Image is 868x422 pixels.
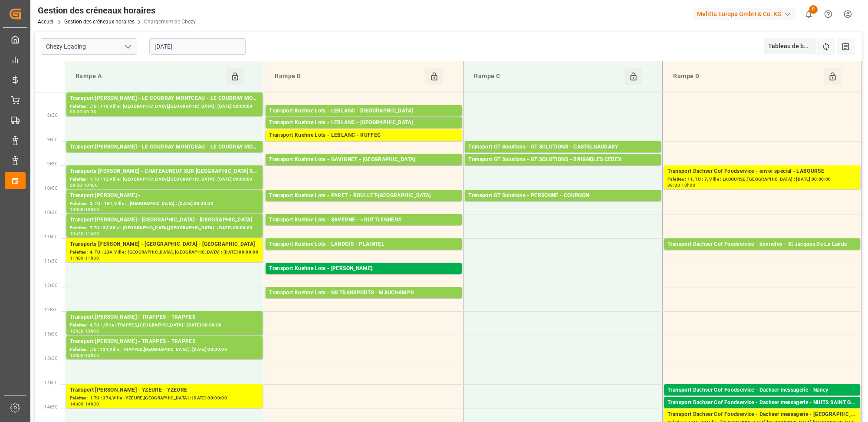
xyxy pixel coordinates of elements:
[76,73,102,79] font: Rampe A
[70,95,273,101] font: Transport [PERSON_NAME] - LE COUDRAY MONTCEAU - LE COUDRAY MONTCEAU
[84,255,85,261] font: -
[70,353,84,358] font: 13h00
[70,168,277,174] font: Transports [PERSON_NAME] - CHATEAUNEUF SUR [GEOGRAPHIC_DATA] SUR LOIRE
[70,104,253,109] font: Palettes : ,TU : 110,Ville : [GEOGRAPHIC_DATA],[GEOGRAPHIC_DATA] : [DATE] 00:00:00
[667,408,852,413] font: Palettes : ,TU : 76,Ville : NUITS SAINT GEORGES,[GEOGRAPHIC_DATA] : [DATE] 00:00:00
[70,241,255,247] font: Transports [PERSON_NAME] - [GEOGRAPHIC_DATA] - [GEOGRAPHIC_DATA]
[269,156,415,162] font: Transport Kuehne Lots - GAVIGNET - [GEOGRAPHIC_DATA]
[269,225,452,230] font: Palettes : ,TU : 84,Ville : ~[GEOGRAPHIC_DATA],[GEOGRAPHIC_DATA] : [DATE] 00:00:00
[85,353,99,358] font: 13h30
[82,182,84,188] font: -
[681,182,695,188] font: 10h00
[468,156,621,162] font: Transport GT Solutions - GT SOLUTIONS - BRIGNOLES CEDEX
[269,290,414,296] font: Transport Kuehne Lots - NS TRANSPORTS - MAUCHAMPS
[70,217,252,223] font: Transport [PERSON_NAME] - [GEOGRAPHIC_DATA] - [GEOGRAPHIC_DATA]
[673,73,699,79] font: Rampe D
[269,119,413,125] font: Transport Kuehne Lots - LEBLANC - [GEOGRAPHIC_DATA]
[47,113,58,118] font: 8h30
[70,347,227,352] font: Palettes : ,TU : 131,Ville : TRAPPES,[GEOGRAPHIC_DATA] : [DATE] 00:00:00
[84,328,85,334] font: -
[269,250,457,254] font: Palettes : 3, TU : 217, Ville : [GEOGRAPHIC_DATA], [GEOGRAPHIC_DATA] : [DATE] 00:00:00
[694,6,799,22] button: Melitta Europa GmbH & Co. KG
[269,217,401,223] font: Transport Kuehne Lots - SAVERNE - ~DUTTLENHEIM
[70,177,253,181] font: Palettes : 1,TU : 12,Ville : [GEOGRAPHIC_DATA],[GEOGRAPHIC_DATA] : [DATE] 00:00:00
[269,128,452,133] font: Palettes : ,TU : 472,Ville : [GEOGRAPHIC_DATA],[GEOGRAPHIC_DATA] : [DATE] 00:00:00
[468,165,616,170] font: Palettes : 3,TU : 56,Ville : BRIGNOLES CEDEX,Arrivée : [DATE] 00:00:00
[84,182,98,188] font: 10h00
[44,234,58,239] font: 11h00
[468,152,647,157] font: Palettes : 2,TU : 170,Ville : CASTELNAUDARY,[GEOGRAPHIC_DATA] : [DATE] 00:00:00
[70,144,273,150] font: Transport [PERSON_NAME] - LE COUDRAY MONTCEAU - LE COUDRAY MONTCEAU
[38,5,155,16] font: Gestion des créneaux horaires
[64,19,135,25] a: Gestion des créneaux horaires
[799,4,819,24] button: afficher 0 nouvelles notifications
[70,250,258,254] font: Palettes : 4, TU : 234, Ville : [GEOGRAPHIC_DATA], [GEOGRAPHIC_DATA] : [DATE] 00:00:00
[41,38,137,55] input: Tapez pour rechercher/sélectionner
[269,265,372,271] font: Transport Kuehne Lots - [PERSON_NAME]
[269,274,446,279] font: Palettes : 2,TU : ,Ville : [GEOGRAPHIC_DATA],[GEOGRAPHIC_DATA] : [DATE] 00:00:00
[85,328,99,334] font: 13h00
[680,182,681,188] font: -
[269,108,413,114] font: Transport Kuehne Lots - LEBLANC - [GEOGRAPHIC_DATA]
[44,210,58,215] font: 10h30
[44,356,58,361] font: 13h30
[121,40,134,53] button: open menu
[70,207,84,212] font: 10h00
[149,38,246,55] input: JJ-MM-AAAA
[85,207,99,212] font: 10h30
[812,6,815,12] font: 0
[768,43,813,49] font: Tableau de bord
[70,182,82,188] font: 09:30
[38,19,55,25] a: Accueil
[84,401,85,407] font: -
[44,332,58,336] font: 13h00
[44,186,58,191] font: 10h00
[70,109,82,115] font: 08:00
[667,177,831,181] font: Palettes : 11, TU : 7, Ville : LABOURSE, [GEOGRAPHIC_DATA] : [DATE] 00:00:00
[275,73,301,79] font: Rampe B
[70,152,250,157] font: Palettes : ,TU : 60,Ville : [GEOGRAPHIC_DATA],[GEOGRAPHIC_DATA] : [DATE] 00:00:00
[269,165,463,170] font: Palettes : 10, TU : 1009, Ville : [GEOGRAPHIC_DATA], [GEOGRAPHIC_DATA] : [DATE] 00:00:00
[269,116,454,121] font: Palettes : 5,TU : 121,Ville : [GEOGRAPHIC_DATA],[GEOGRAPHIC_DATA] : [DATE] 00:00:00
[44,405,58,409] font: 14h30
[70,231,84,237] font: 10h30
[468,201,628,206] font: Palettes : ,TU : 514,Ville : COURNON,[GEOGRAPHIC_DATA] : [DATE] 00:00:00
[269,192,431,198] font: Transport Kuehne Lots - PARET - ROULLET-[GEOGRAPHIC_DATA]
[70,314,195,320] font: Transport [PERSON_NAME] - TRAPPES - TRAPPES
[70,201,213,206] font: Palettes : 3, TU : 164, Ville : , [GEOGRAPHIC_DATA] : [DATE] 00:00:00
[70,387,187,393] font: Transport [PERSON_NAME] - YZEURE - YZEURE
[667,387,829,393] font: Transport Dachser Cof Foodservice - Dachser messagerie - Nancy
[84,353,85,358] font: -
[47,137,58,142] font: 9h00
[468,192,589,198] font: Transport GT Solutions - PERSONNE - COURNON
[70,338,195,344] font: Transport [PERSON_NAME] - TRAPPES - TRAPPES
[697,10,782,17] font: Melitta Europa GmbH & Co. KG
[70,401,84,407] font: 14h00
[468,144,618,150] font: Transport GT Solutions - GT SOLUTIONS - CASTELNAUDARY
[269,132,381,138] font: Transport Kuehne Lots - LEBLANC - RUFFEC
[44,380,58,385] font: 14h00
[85,401,99,407] font: 14h30
[667,241,847,247] font: Transport Dachser Cof Foodservice - bonnefoy - St Jacques De La Lande
[44,283,58,288] font: 12h00
[47,162,58,166] font: 9h30
[85,231,99,237] font: 11h00
[44,307,58,312] font: 12h30
[269,141,426,145] font: Palettes : 3,TU : 747,Ville : RUFFEC,[GEOGRAPHIC_DATA] : [DATE] 00:00:00
[84,109,96,115] font: 08:30
[269,298,439,303] font: Palettes : 4, TU : 82, Ville : MAUCHAMPS, [GEOGRAPHIC_DATA] : [DATE] 00:00:00
[70,328,84,334] font: 12h30
[82,109,84,115] font: -
[70,323,222,327] font: Palettes : 4,TU : ,Ville : TRAPPES,[GEOGRAPHIC_DATA] : [DATE] 00:00:00
[269,241,385,247] font: Transport Kuehne Lots - LANDOIS - PLAINTEL
[819,4,838,24] button: Centre d'aide
[667,396,853,400] font: Palettes : 1, TU : 26, Ville : [GEOGRAPHIC_DATA], [GEOGRAPHIC_DATA] : [DATE] 00:00:00
[85,255,99,261] font: 11h30
[667,168,824,174] font: Transport Dachser Cof Foodservice - envoi spécial - LABOURSE
[44,259,58,264] font: 11h30
[84,207,85,212] font: -
[70,192,141,198] font: Transport [PERSON_NAME] -
[70,255,84,261] font: 11h00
